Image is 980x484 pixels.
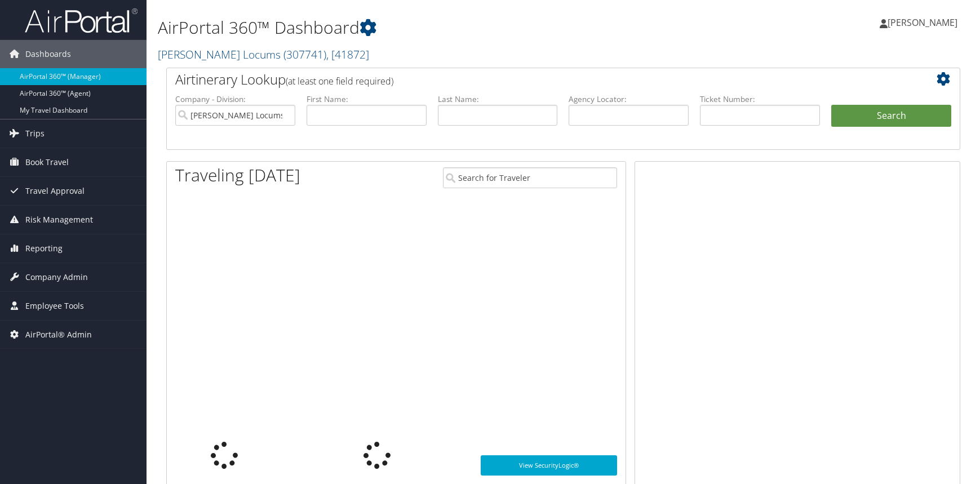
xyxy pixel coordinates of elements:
span: ( 307741 ) [283,47,326,62]
a: [PERSON_NAME] [880,6,969,39]
label: Company - Division: [175,94,295,105]
img: airportal-logo.png [25,7,138,34]
label: First Name: [307,94,427,105]
input: Search for Traveler [443,167,617,188]
span: [PERSON_NAME] [888,16,957,29]
span: Dashboards [25,40,71,68]
label: Ticket Number: [700,94,820,105]
button: Search [831,105,951,127]
span: Travel Approval [25,177,85,205]
label: Last Name: [438,94,558,105]
span: Company Admin [25,263,88,291]
h1: AirPortal 360™ Dashboard [158,16,698,39]
label: Agency Locator: [569,94,689,105]
span: Trips [25,119,45,148]
span: (at least one field required) [286,75,393,87]
span: , [ 41872 ] [326,47,369,62]
span: Risk Management [25,206,93,234]
span: Book Travel [25,148,69,176]
h2: Airtinerary Lookup [175,70,885,89]
span: AirPortal® Admin [25,321,92,349]
a: [PERSON_NAME] Locums [158,47,369,62]
span: Reporting [25,234,63,263]
a: View SecurityLogic® [481,455,617,476]
h1: Traveling [DATE] [175,163,300,187]
span: Employee Tools [25,292,84,320]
